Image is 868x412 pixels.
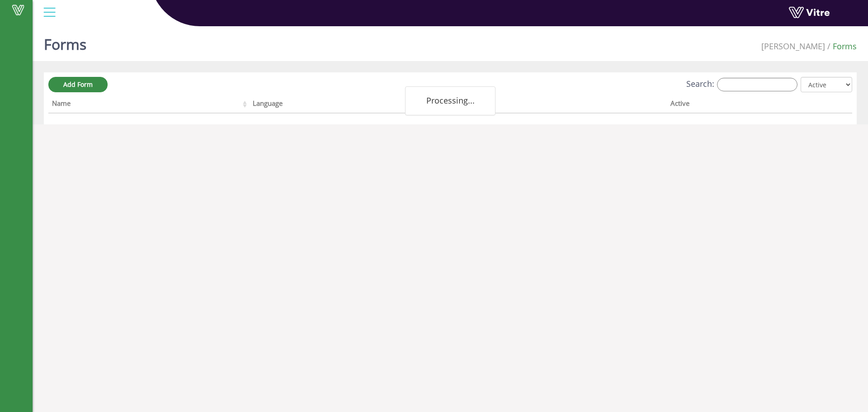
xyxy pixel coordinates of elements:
th: Language [249,96,459,114]
li: Forms [825,41,857,52]
th: Name [48,96,249,114]
input: Search: [717,78,797,91]
span: 379 [761,41,825,52]
div: Processing... [405,86,495,115]
label: Search: [686,78,797,91]
th: Active [667,96,812,114]
h1: Forms [44,23,86,61]
a: Add Form [48,77,108,92]
th: Company [459,96,667,114]
span: Add Form [63,80,93,89]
